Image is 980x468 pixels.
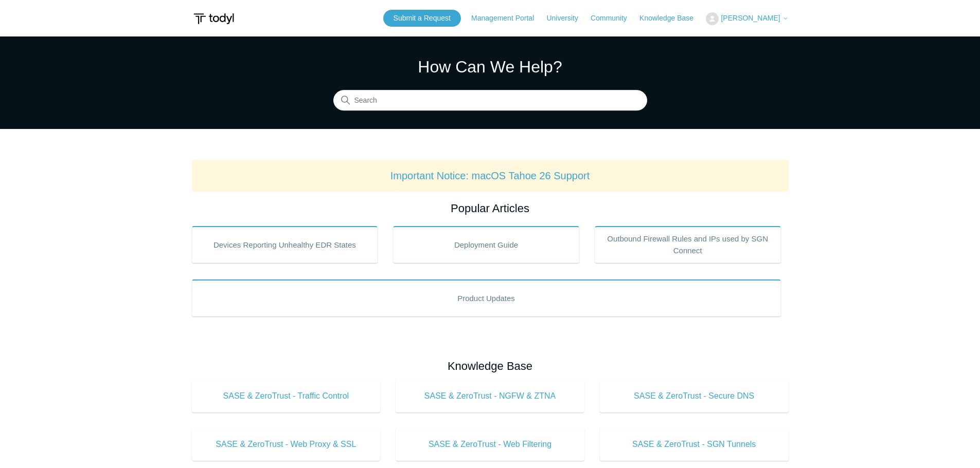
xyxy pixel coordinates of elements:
a: Knowledge Base [639,13,704,24]
span: SASE & ZeroTrust - NGFW & ZTNA [411,390,569,402]
a: SASE & ZeroTrust - SGN Tunnels [600,428,789,461]
span: [PERSON_NAME] [721,14,780,22]
a: SASE & ZeroTrust - NGFW & ZTNA [396,380,584,413]
h1: How Can We Help? [333,54,647,79]
input: Search [333,90,647,111]
span: SASE & ZeroTrust - Secure DNS [615,390,773,402]
a: University [546,13,588,24]
a: Product Updates [192,279,781,316]
a: SASE & ZeroTrust - Secure DNS [600,380,789,413]
span: SASE & ZeroTrust - Web Proxy & SSL [207,438,365,451]
span: SASE & ZeroTrust - SGN Tunnels [615,438,773,451]
button: [PERSON_NAME] [706,12,788,25]
a: Community [591,13,637,24]
a: Management Portal [471,13,544,24]
img: Todyl Support Center Help Center home page [192,9,236,28]
a: Outbound Firewall Rules and IPs used by SGN Connect [595,226,781,263]
h2: Popular Articles [192,200,789,217]
a: Deployment Guide [393,226,579,263]
span: SASE & ZeroTrust - Web Filtering [411,438,569,451]
a: Submit a Request [383,10,461,27]
span: SASE & ZeroTrust - Traffic Control [207,390,365,402]
a: SASE & ZeroTrust - Traffic Control [192,380,381,413]
a: SASE & ZeroTrust - Web Filtering [396,428,584,461]
a: Important Notice: macOS Tahoe 26 Support [390,170,590,181]
a: Devices Reporting Unhealthy EDR States [192,226,378,263]
a: SASE & ZeroTrust - Web Proxy & SSL [192,428,381,461]
h2: Knowledge Base [192,358,789,375]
